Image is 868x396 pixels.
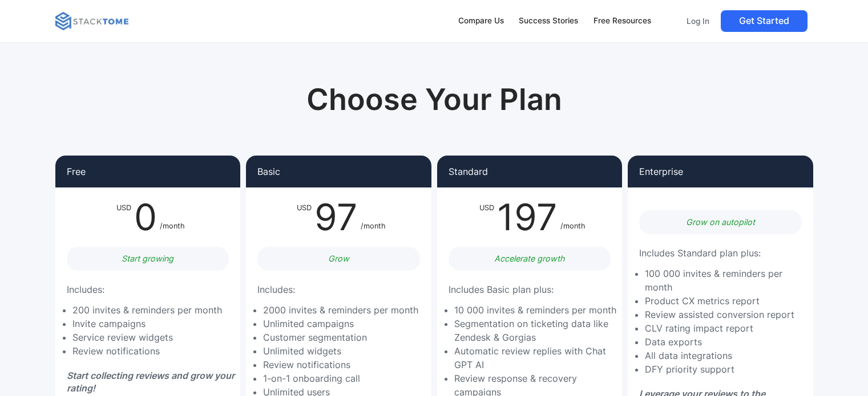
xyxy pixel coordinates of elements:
li: Service review widgets [72,330,222,344]
em: Grow on autopilot [686,217,755,227]
p: Free [67,167,86,176]
p: Includes: [67,282,104,297]
li: 200 invites & reminders per month [72,303,222,317]
div: Free Resources [594,15,651,27]
li: Unlimited widgets [263,344,418,358]
li: Segmentation on ticketing data like Zendesk & Gorgias [454,317,617,344]
div: USD [116,199,131,235]
li: Automatic review replies with Chat GPT AI [454,344,617,371]
p: Basic [257,167,280,176]
p: Standard [449,167,488,176]
div: 97 [312,199,361,235]
li: 10 000 invites & reminders per month [454,303,617,317]
div: /month [361,199,386,235]
li: Data exports [645,335,808,349]
div: Compare Us [458,15,504,27]
div: Success Stories [519,15,578,27]
li: CLV rating impact report [645,321,808,335]
em: Accelerate growth [494,254,565,263]
li: Review notifications [263,358,418,371]
li: 100 000 invites & reminders per month [645,267,808,294]
div: 0 [131,199,160,235]
a: Free Resources [588,9,657,33]
p: Includes Standard plan plus: [639,246,761,261]
li: 1-on-1 onboarding call [263,371,418,385]
h1: Choose Your Plan [261,82,608,117]
em: Start growing [122,254,173,263]
li: DFY priority support [645,362,808,376]
p: Includes: [257,282,295,297]
li: Unlimited campaigns [263,317,418,330]
div: /month [160,199,185,235]
li: Review notifications [72,344,222,358]
p: Includes Basic plan plus: [449,282,554,297]
li: Review assisted conversion report [645,308,808,321]
em: Grow [328,254,349,263]
em: Start collecting reviews and grow your rating! [67,370,235,394]
li: Product CX metrics report [645,294,808,308]
div: USD [297,199,312,235]
p: Enterprise [639,167,683,176]
div: USD [479,199,494,235]
a: Success Stories [514,9,584,33]
li: Invite campaigns [72,317,222,330]
div: /month [560,199,586,235]
a: Get Started [721,10,808,32]
li: Customer segmentation [263,330,418,344]
div: 197 [494,199,560,235]
li: 2000 invites & reminders per month [263,303,418,317]
a: Compare Us [453,9,509,33]
a: Log In [680,10,716,32]
p: Log In [687,16,709,26]
li: All data integrations [645,349,808,362]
